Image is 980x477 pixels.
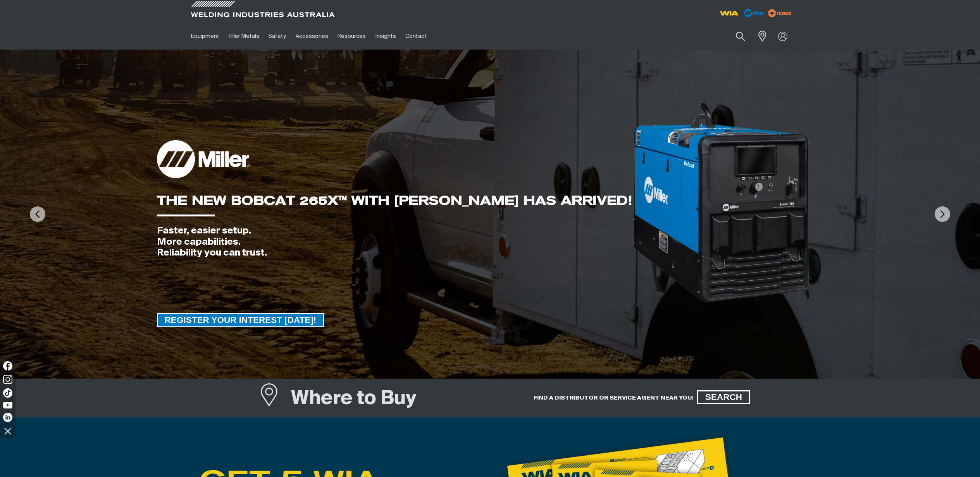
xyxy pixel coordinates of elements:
[3,388,12,398] img: TikTok
[186,23,642,50] nav: Main
[157,313,324,327] a: REGISTER YOUR INTEREST TODAY!
[157,225,632,259] div: Faster, easier setup. More capabilities. Reliability you can trust.
[157,194,632,207] div: THE NEW BOBCAT 265X™ WITH [PERSON_NAME] HAS ARRIVED!
[291,386,417,412] h1: Where to Buy
[3,413,12,422] img: LinkedIn
[186,23,224,50] a: Equipment
[766,7,794,19] img: miller
[717,27,753,45] input: Product name or item number...
[30,206,45,222] img: PrevArrow
[3,375,12,384] img: Instagram
[264,23,291,50] a: Safety
[727,27,754,45] button: Search products
[1,424,14,438] img: hide socials
[158,313,324,327] span: REGISTER YOUR INTEREST [DATE]!
[697,390,750,404] a: SEARCH
[935,206,950,222] img: NextArrow
[224,23,264,50] a: Filler Metals
[3,402,12,408] img: YouTube
[534,394,693,402] h5: FIND A DISTRIBUTOR OR SERVICE AGENT NEAR YOU:
[401,23,431,50] a: Contact
[333,23,370,50] a: Resources
[291,23,333,50] a: Accessories
[260,386,291,414] a: Where to Buy
[370,23,400,50] a: Insights
[3,361,12,371] img: Facebook
[698,390,749,404] span: SEARCH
